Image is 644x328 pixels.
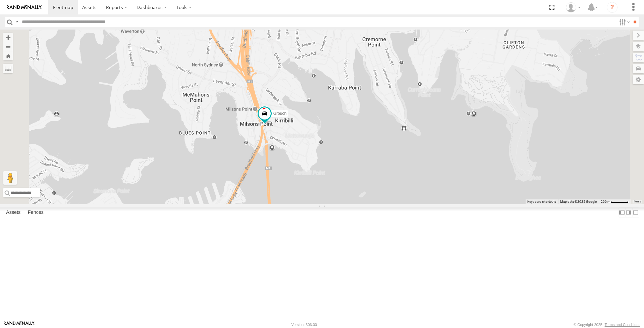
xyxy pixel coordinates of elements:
button: Zoom Home [3,51,13,60]
div: © Copyright 2025 - [574,323,640,327]
label: Search Query [14,17,19,27]
a: Visit our Website [4,321,35,328]
button: Zoom in [3,33,13,42]
label: Map Settings [633,75,644,84]
label: Dock Summary Table to the Left [619,207,625,217]
label: Measure [3,64,13,73]
button: Zoom out [3,42,13,51]
label: Search Filter Options [616,17,631,27]
div: Version: 306.00 [291,323,317,327]
i: ? [607,2,618,13]
a: Terms and Conditions [605,323,640,327]
label: Hide Summary Table [632,207,639,217]
div: myBins Admin [563,2,583,12]
span: 200 m [601,200,610,203]
label: Dock Summary Table to the Right [625,207,632,217]
button: Map scale: 200 m per 50 pixels [599,199,631,204]
button: Drag Pegman onto the map to open Street View [3,171,17,185]
img: rand-logo.svg [7,5,42,10]
span: Map data ©2025 Google [560,200,597,203]
button: Keyboard shortcuts [527,199,556,204]
span: Grouch [273,111,286,116]
label: Assets [3,208,24,217]
a: Terms (opens in new tab) [634,200,641,203]
label: Fences [24,208,47,217]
